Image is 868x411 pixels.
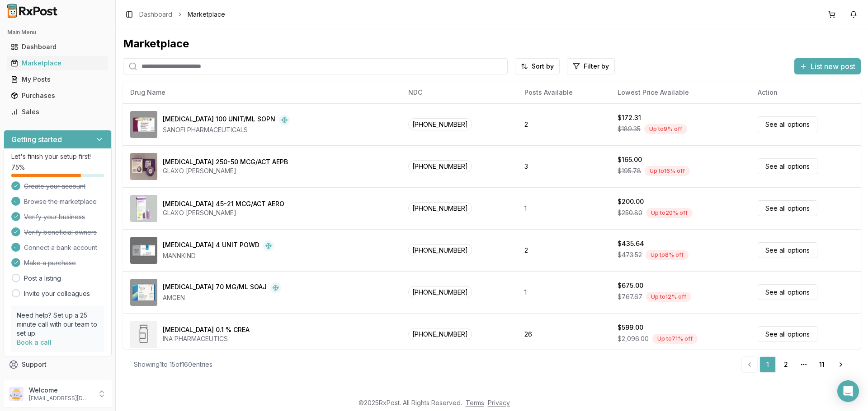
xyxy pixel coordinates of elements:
[832,356,850,373] a: Go to next page
[7,88,108,104] a: Purchases
[618,125,641,134] span: $189.35
[618,281,643,290] div: $675.00
[517,271,610,313] td: 1
[408,244,472,256] span: [PHONE_NUMBER]
[4,356,112,373] button: Support
[139,10,172,19] a: Dashboard
[517,82,610,103] th: Posts Available
[7,29,108,36] h2: Main Menu
[401,82,517,103] th: NDC
[130,279,157,306] img: Aimovig 70 MG/ML SOAJ
[130,237,157,264] img: Afrezza 4 UNIT POWD
[22,376,52,385] span: Feedback
[408,328,472,340] span: [PHONE_NUMBER]
[517,103,610,145] td: 2
[7,39,108,55] a: Dashboard
[652,334,698,344] div: Up to 71 % off
[163,166,288,175] div: GLAXO [PERSON_NAME]
[123,82,401,103] th: Drug Name
[24,274,61,283] a: Post a listing
[29,395,92,402] p: [EMAIL_ADDRESS][DOMAIN_NAME]
[618,292,642,301] span: $767.67
[163,251,274,260] div: MANNKIND
[139,10,225,19] nav: breadcrumb
[24,228,97,237] span: Verify beneficial owners
[24,197,97,206] span: Browse the marketplace
[488,399,510,406] a: Privacy
[408,118,472,130] span: [PHONE_NUMBER]
[163,240,259,251] div: [MEDICAL_DATA] 4 UNIT POWD
[4,373,112,389] button: Feedback
[7,104,108,120] a: Sales
[24,259,76,268] span: Make a purchase
[517,313,610,355] td: 26
[618,197,644,206] div: $200.00
[515,58,560,74] button: Sort by
[750,82,861,103] th: Action
[778,356,794,373] a: 2
[4,105,112,119] button: Sales
[11,163,25,172] span: 75 %
[517,229,610,271] td: 2
[163,115,275,125] div: [MEDICAL_DATA] 100 UNIT/ML SOPN
[618,250,642,259] span: $473.52
[134,360,212,369] div: Showing 1 to 15 of 160 entries
[17,311,99,338] p: Need help? Set up a 25 minute call with our team to set up.
[188,10,225,19] span: Marketplace
[163,125,290,134] div: SANOFI PHARMACEUTICALS
[618,323,643,332] div: $599.00
[618,113,641,122] div: $172.31
[758,158,817,174] a: See all options
[618,239,644,248] div: $435.64
[532,62,554,71] span: Sort by
[9,387,24,401] img: User avatar
[24,212,85,222] span: Verify your business
[408,202,472,214] span: [PHONE_NUMBER]
[584,62,609,71] span: Filter by
[29,386,92,395] p: Welcome
[11,42,104,51] div: Dashboard
[408,160,472,172] span: [PHONE_NUMBER]
[517,145,610,187] td: 3
[11,75,104,84] div: My Posts
[644,124,687,134] div: Up to 9 % off
[7,55,108,71] a: Marketplace
[759,356,776,373] a: 1
[4,4,61,18] img: RxPost Logo
[163,293,281,302] div: AMGEN
[466,399,484,406] a: Terms
[794,58,861,74] button: List new post
[758,200,817,216] a: See all options
[758,326,817,342] a: See all options
[646,292,691,302] div: Up to 12 % off
[646,208,693,218] div: Up to 20 % off
[618,334,649,343] span: $2,096.00
[24,182,85,191] span: Create your account
[11,91,104,100] div: Purchases
[610,82,750,103] th: Lowest Price Available
[814,356,830,373] a: 11
[741,356,850,373] nav: pagination
[408,286,472,298] span: [PHONE_NUMBER]
[7,71,108,88] a: My Posts
[758,116,817,132] a: See all options
[163,325,250,334] div: [MEDICAL_DATA] 0.1 % CREA
[163,199,284,208] div: [MEDICAL_DATA] 45-21 MCG/ACT AERO
[567,58,615,74] button: Filter by
[130,111,157,138] img: Admelog SoloStar 100 UNIT/ML SOPN
[17,338,52,346] a: Book a call
[163,208,284,217] div: GLAXO [PERSON_NAME]
[758,242,817,258] a: See all options
[646,250,689,260] div: Up to 8 % off
[11,107,104,116] div: Sales
[163,282,267,293] div: [MEDICAL_DATA] 70 MG/ML SOAJ
[130,195,157,222] img: Advair HFA 45-21 MCG/ACT AERO
[11,152,104,161] p: Let's finish your setup first!
[618,166,641,175] span: $195.78
[163,157,288,166] div: [MEDICAL_DATA] 250-50 MCG/ACT AEPB
[11,59,104,68] div: Marketplace
[618,208,642,217] span: $250.80
[24,243,97,252] span: Connect a bank account
[11,134,62,145] h3: Getting started
[758,284,817,300] a: See all options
